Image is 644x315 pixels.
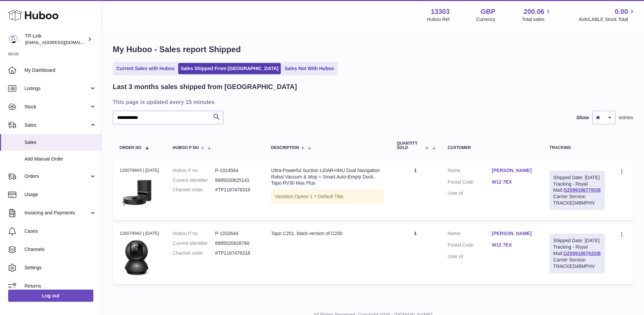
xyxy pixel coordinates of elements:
[24,104,89,110] span: Stock
[119,146,142,150] span: Order No
[24,67,96,73] span: My Dashboard
[24,85,89,92] span: Listings
[427,16,450,23] div: Huboo Ref
[8,34,18,44] img: gaby.chen@tp-link.com
[113,44,633,55] h1: My Huboo - Sales report Shipped
[24,122,89,128] span: Sales
[282,63,336,74] a: Sales Not With Huboo
[173,167,215,174] dt: Huboo P no
[271,230,383,237] div: Tapo C201, black version of C200
[553,193,601,206] div: Carrier Service: TRACKED48MPHV
[619,114,633,121] span: entries
[448,179,492,187] dt: Postal Code
[523,7,544,16] span: 200.06
[481,7,495,16] strong: GBP
[492,167,536,174] a: [PERSON_NAME]
[113,82,297,91] h2: Last 3 months sales shipped from [GEOGRAPHIC_DATA]
[24,210,89,216] span: Invoicing and Payments
[215,167,258,174] dd: P-1014564
[215,250,258,256] dd: #TP1187476318
[24,139,96,146] span: Sales
[271,190,383,204] div: Variation:
[578,16,636,23] span: AVAILABLE Stock Total
[492,230,536,237] a: [PERSON_NAME]
[119,239,153,276] img: 133031739979760.jpg
[173,187,215,193] dt: Channel order
[578,7,636,23] a: 0.00 AVAILABLE Stock Total
[114,63,177,74] a: Current Sales with Huboo
[173,146,199,150] span: Huboo P no
[173,230,215,237] dt: Huboo P no
[215,187,258,193] dd: #TP1187476318
[271,146,299,150] span: Description
[24,228,96,234] span: Cases
[448,230,492,238] dt: Name
[25,40,100,45] span: [EMAIL_ADDRESS][DOMAIN_NAME]
[24,283,96,289] span: Returns
[553,237,601,244] div: Shipped Date: [DATE]
[550,171,605,210] div: Tracking - Royal Mail:
[24,156,96,162] span: Add Manual Order
[24,265,96,271] span: Settings
[615,7,628,16] span: 0.00
[492,242,536,248] a: W12 7EX
[24,246,96,253] span: Channels
[25,33,86,46] div: TP-Link
[24,173,89,180] span: Orders
[563,187,601,193] a: OZ099186776GB
[576,114,589,121] label: Show
[271,167,383,187] div: Ultra-Powerful Suction LiDAR+IMU Dual Navigation Robot Vacuum & Mop + Smart Auto-Empty Dock, Tapo...
[476,16,496,23] div: Currency
[522,16,552,23] span: Total sales
[550,234,605,273] div: Tracking - Royal Mail:
[24,191,96,198] span: Usage
[550,146,605,150] div: Tracking
[173,250,215,256] dt: Channel order
[553,257,601,270] div: Carrier Service: TRACKED48MPHV
[119,167,159,173] div: 126079943 | [DATE]
[448,253,492,260] dt: User Id
[178,63,281,74] a: Sales Shipped From [GEOGRAPHIC_DATA]
[448,190,492,196] dt: User Id
[448,146,536,150] div: Customer
[119,230,159,236] div: 126079942 | [DATE]
[563,251,601,256] a: OZ099186762GB
[119,175,153,209] img: 01_large_20240808023803n.jpg
[448,242,492,250] dt: Postal Code
[215,240,258,247] dd: 8885020628760
[448,167,492,175] dt: Name
[295,194,345,199] span: Option 1 = Default Title;
[553,174,601,181] div: Shipped Date: [DATE]
[113,98,631,106] h3: This page is updated every 15 minutes
[173,240,215,247] dt: Current identifier
[8,290,93,302] a: Log out
[397,141,424,150] span: Quantity Sold
[215,177,258,184] dd: 8885020625141
[522,7,552,23] a: 200.06 Total sales
[173,177,215,184] dt: Current identifier
[492,179,536,185] a: W12 7EX
[431,7,450,16] strong: 13303
[215,230,258,237] dd: P-1032644
[390,161,441,220] td: 1
[390,224,441,285] td: 1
